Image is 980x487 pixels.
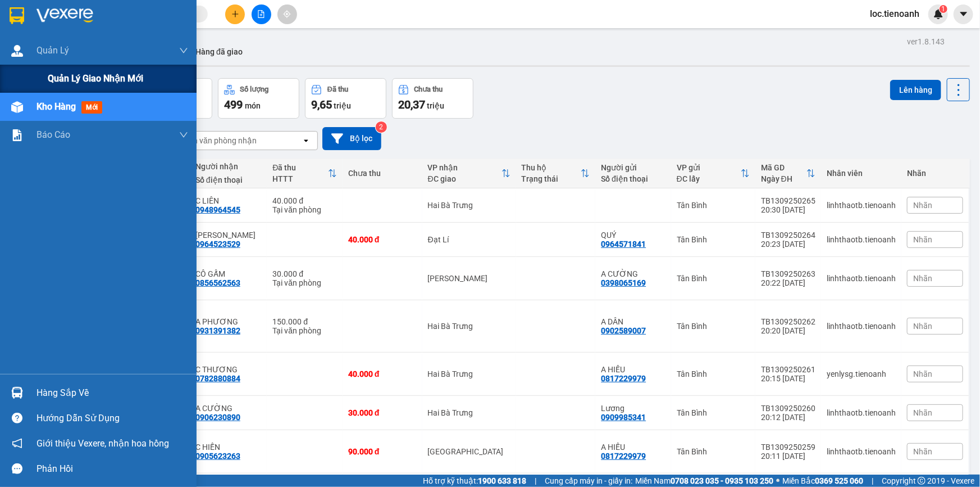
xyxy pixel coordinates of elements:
[322,127,381,150] button: Bộ lọc
[761,174,806,183] div: Ngày ĐH
[478,476,526,485] strong: 1900 633 818
[272,196,337,205] div: 40.000 đ
[195,240,240,249] div: 0964523529
[601,317,666,326] div: A DÂN
[423,475,526,487] span: Hỗ trợ kỹ thuật:
[913,408,932,417] span: Nhãn
[913,322,932,331] span: Nhãn
[776,479,780,483] span: ⚪️
[913,201,932,210] span: Nhãn
[195,278,240,287] div: 0856562563
[11,387,23,399] img: warehouse-icon
[428,322,510,331] div: Hai Bà Trưng
[913,235,932,244] span: Nhãn
[272,278,337,287] div: Tại văn phòng
[516,159,596,188] th: Toggle SortBy
[677,322,750,331] div: Tân Bình
[277,4,297,24] button: aim
[348,169,417,178] div: Chưa thu
[428,408,510,417] div: Hai Bà Trưng
[761,231,815,240] div: TB1309250264
[302,136,311,145] svg: open
[913,369,932,378] span: Nhãn
[677,235,750,244] div: Tân Bình
[231,10,239,18] span: plus
[761,365,815,374] div: TB1309250261
[272,326,337,335] div: Tại văn phòng
[376,121,387,133] sup: 2
[635,475,773,487] span: Miền Nam
[601,404,666,413] div: Lương
[677,447,750,456] div: Tân Bình
[428,369,510,378] div: Hai Bà Trưng
[827,408,896,417] div: linhthaotb.tienoanh
[677,369,750,378] div: Tân Bình
[348,408,417,417] div: 30.000 đ
[601,413,646,422] div: 0909985341
[428,201,510,210] div: Hai Bà Trưng
[272,205,337,214] div: Tại văn phòng
[428,447,510,456] div: [GEOGRAPHIC_DATA]
[37,385,188,402] div: Hàng sắp về
[272,317,337,326] div: 150.000 đ
[414,85,443,93] div: Chưa thu
[428,235,510,244] div: Đạt Lí
[761,269,815,278] div: TB1309250263
[37,436,169,450] span: Giới thiệu Vexere, nhận hoa hồng
[782,475,863,487] span: Miền Bắc
[827,235,896,244] div: linhthaotb.tienoanh
[252,4,271,24] button: file-add
[179,130,188,139] span: down
[761,205,815,214] div: 20:30 [DATE]
[761,452,815,461] div: 20:11 [DATE]
[522,163,581,172] div: Thu hộ
[272,174,328,183] div: HTTT
[195,326,240,335] div: 0931391382
[907,169,963,178] div: Nhãn
[12,438,22,449] span: notification
[755,159,821,188] th: Toggle SortBy
[195,317,262,326] div: A PHƯƠNG
[861,7,928,21] span: loc.tienoanh
[195,404,262,413] div: A CƯỜNG
[954,4,973,24] button: caret-down
[890,80,941,100] button: Lên hàng
[677,174,741,183] div: ĐC lấy
[218,78,299,119] button: Số lượng499món
[761,196,815,205] div: TB1309250265
[272,163,328,172] div: Đã thu
[37,461,188,477] div: Phản hồi
[601,240,646,249] div: 0964571841
[392,78,473,119] button: Chưa thu20,37 triệu
[195,231,262,240] div: LƯƠNG MAI
[941,5,945,13] span: 1
[827,169,896,178] div: Nhân viên
[195,365,262,374] div: C THƯƠNG
[601,374,646,383] div: 0817229979
[179,46,188,55] span: down
[195,269,262,278] div: CÔ GẤM
[535,475,536,487] span: |
[545,475,632,487] span: Cung cấp máy in - giấy in:
[940,5,947,13] sup: 1
[827,274,896,283] div: linhthaotb.tienoanh
[37,128,70,142] span: Báo cáo
[427,101,444,110] span: triệu
[601,163,666,172] div: Người gửi
[601,326,646,335] div: 0902589007
[761,317,815,326] div: TB1309250262
[601,443,666,452] div: A HIẾU
[761,326,815,335] div: 20:20 [DATE]
[761,404,815,413] div: TB1309250260
[601,278,646,287] div: 0398065169
[428,274,510,283] div: [PERSON_NAME]
[11,129,23,141] img: solution-icon
[671,476,773,485] strong: 0708 023 035 - 0935 103 250
[195,413,240,422] div: 0906230890
[872,475,873,487] span: |
[267,159,343,188] th: Toggle SortBy
[11,101,23,113] img: warehouse-icon
[37,43,69,57] span: Quản Lý
[918,477,926,485] span: copyright
[195,205,240,214] div: 0948964545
